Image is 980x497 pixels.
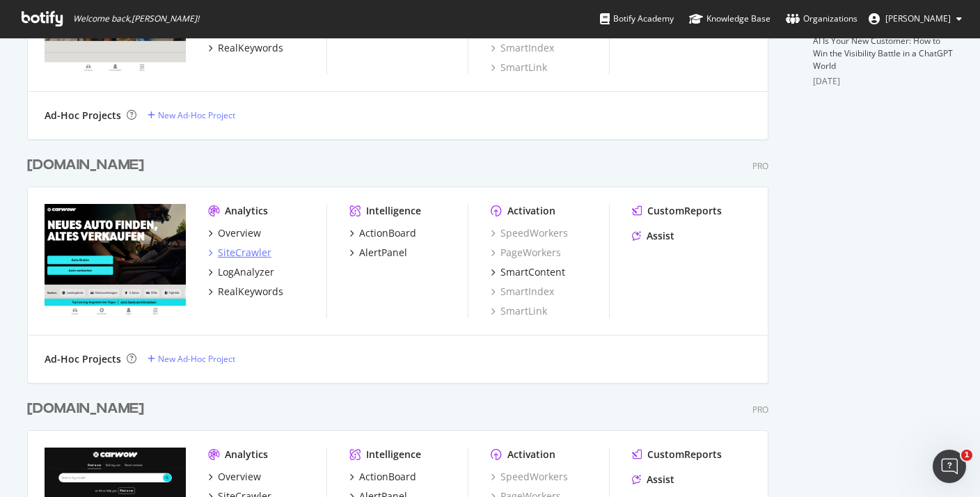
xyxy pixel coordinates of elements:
a: AlertPanel [349,246,407,260]
a: SmartIndex [491,285,554,299]
div: Ad-Hoc Projects [45,109,121,123]
div: Activation [507,204,555,218]
div: Activation [507,448,555,461]
div: Assist [647,473,674,487]
a: AI Is Your New Customer: How to Win the Visibility Battle in a ChatGPT World [813,35,953,72]
a: ActionBoard [349,470,416,484]
div: Assist [647,229,674,243]
a: New Ad-Hoc Project [148,109,235,121]
div: Analytics [225,448,268,461]
a: SpeedWorkers [491,470,568,484]
a: Overview [208,226,261,240]
div: [DOMAIN_NAME] [27,155,144,175]
a: SmartLink [491,304,547,318]
div: ActionBoard [359,470,416,484]
div: RealKeywords [218,41,283,55]
a: CustomReports [632,204,722,218]
div: LogAnalyzer [218,265,274,279]
span: 1 [961,450,972,461]
div: RealKeywords [218,285,283,299]
div: SmartContent [500,265,565,279]
div: CustomReports [647,204,722,218]
a: CustomReports [632,448,722,461]
a: RealKeywords [208,41,283,55]
a: PageWorkers [491,246,561,260]
div: Overview [218,470,261,484]
div: New Ad-Hoc Project [158,353,235,365]
a: [DOMAIN_NAME] [27,155,150,175]
div: [DATE] [813,75,953,88]
a: LogAnalyzer [208,265,274,279]
div: Intelligence [366,448,421,461]
div: Analytics [225,204,268,218]
a: SpeedWorkers [491,226,568,240]
div: Intelligence [366,204,421,218]
div: Pro [752,404,768,416]
div: Botify Academy [600,12,674,26]
a: Assist [632,473,674,487]
div: Knowledge Base [689,12,770,26]
a: SmartContent [491,265,565,279]
a: SiteCrawler [208,246,271,260]
button: [PERSON_NAME] [857,8,973,30]
iframe: Intercom live chat [933,450,966,483]
div: Ad-Hoc Projects [45,352,121,366]
a: [DOMAIN_NAME] [27,399,150,419]
span: Welcome back, [PERSON_NAME] ! [73,13,199,24]
div: SiteCrawler [218,246,271,260]
a: SmartLink [491,61,547,74]
div: AlertPanel [359,246,407,260]
div: Overview [218,226,261,240]
a: SmartIndex [491,41,554,55]
div: CustomReports [647,448,722,461]
a: RealKeywords [208,285,283,299]
div: Pro [752,160,768,172]
a: Overview [208,470,261,484]
a: ActionBoard [349,226,416,240]
a: Assist [632,229,674,243]
img: www.carwow.de [45,204,186,317]
div: ActionBoard [359,226,416,240]
span: Juan Vargas [885,13,951,24]
a: New Ad-Hoc Project [148,353,235,365]
div: [DOMAIN_NAME] [27,399,144,419]
div: New Ad-Hoc Project [158,109,235,121]
div: Organizations [786,12,857,26]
